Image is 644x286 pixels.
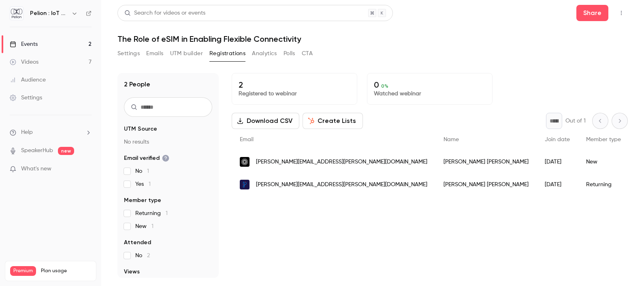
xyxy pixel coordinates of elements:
p: 0 [374,80,486,90]
span: Yes [135,180,151,188]
h1: 2 People [124,80,150,89]
span: Help [21,128,33,137]
span: No [135,252,150,260]
span: No [135,167,149,175]
div: Returning [578,173,629,196]
span: 1 [151,224,154,229]
span: Plan usage [41,268,91,274]
span: Member type [586,137,621,142]
img: berginsight.com [240,157,249,167]
h6: Pelion : IoT Connectivity Made Effortless [30,9,68,17]
span: Returning [135,209,168,217]
button: Analytics [252,47,277,60]
button: UTM builder [170,47,203,60]
li: help-dropdown-opener [10,128,92,137]
button: Download CSV [232,113,299,129]
span: 2 [147,253,150,258]
span: Views [124,268,140,276]
a: SpeakerHub [21,146,53,155]
span: 1 [147,168,149,174]
div: Audience [10,76,46,84]
div: Events [10,40,38,48]
p: Watched webinar [374,90,486,98]
p: No results [124,138,212,146]
div: New [578,151,629,173]
div: [DATE] [537,173,578,196]
span: 1 [166,211,168,216]
span: UTM Source [124,125,157,133]
span: Email verified [124,154,169,162]
iframe: Noticeable Trigger [82,166,92,173]
span: Name [444,137,459,142]
button: Settings [117,47,140,60]
div: Search for videos or events [124,9,205,17]
button: Polls [284,47,295,60]
span: 0 % [381,83,388,89]
span: New [135,222,154,230]
img: Pelion : IoT Connectivity Made Effortless [10,7,23,20]
div: [PERSON_NAME] [PERSON_NAME] [435,173,537,196]
div: [PERSON_NAME] [PERSON_NAME] [435,151,537,173]
button: Create Lists [303,113,363,129]
img: pelion.com [240,180,249,189]
p: 2 [239,80,350,90]
span: [PERSON_NAME][EMAIL_ADDRESS][PERSON_NAME][DOMAIN_NAME] [256,158,427,166]
span: [PERSON_NAME][EMAIL_ADDRESS][PERSON_NAME][DOMAIN_NAME] [256,181,427,189]
div: Settings [10,94,42,102]
p: Out of 1 [565,117,586,125]
span: Attended [124,239,151,247]
p: Registered to webinar [239,90,350,98]
div: Videos [10,58,38,66]
span: Premium [10,266,36,276]
h1: The Role of eSIM in Enabling Flexible Connectivity [117,34,628,44]
div: [DATE] [537,151,578,173]
button: CTA [302,47,313,60]
span: Join date [545,137,570,142]
button: Emails [146,47,163,60]
button: Share [576,5,608,21]
span: 1 [149,181,151,187]
span: Email [240,137,254,142]
span: Member type [124,196,161,204]
span: What's new [21,165,51,173]
span: new [58,147,74,155]
button: Registrations [209,47,245,60]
